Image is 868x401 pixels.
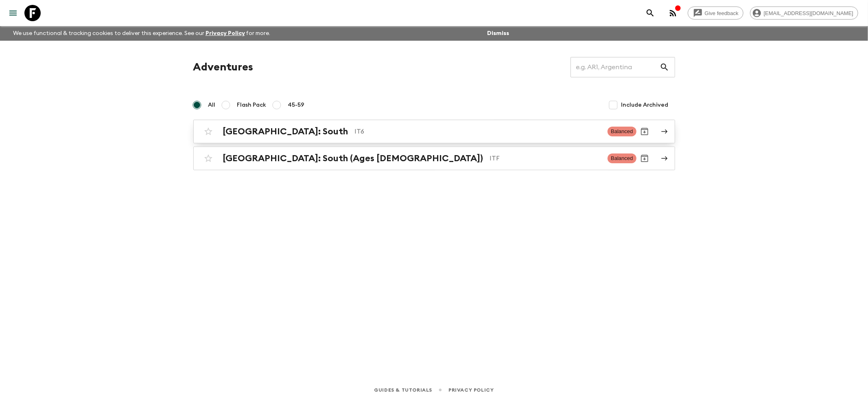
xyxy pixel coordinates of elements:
[5,5,21,21] button: menu
[223,153,483,164] h2: [GEOGRAPHIC_DATA]: South (Ages [DEMOGRAPHIC_DATA])
[485,28,511,39] button: Dismiss
[688,7,743,20] a: Give feedback
[288,101,305,109] span: 45-59
[636,150,653,167] button: Archive
[608,127,636,136] span: Balanced
[750,7,858,20] div: [EMAIL_ADDRESS][DOMAIN_NAME]
[206,31,245,36] a: Privacy Policy
[759,10,858,16] span: [EMAIL_ADDRESS][DOMAIN_NAME]
[193,147,675,170] a: [GEOGRAPHIC_DATA]: South (Ages [DEMOGRAPHIC_DATA])ITFBalancedArchive
[608,153,636,163] span: Balanced
[193,59,254,75] h1: Adventures
[642,5,658,21] button: search adventures
[355,127,601,136] p: IT6
[700,10,743,16] span: Give feedback
[621,101,669,109] span: Include Archived
[223,126,348,137] h2: [GEOGRAPHIC_DATA]: South
[374,386,432,394] a: Guides & Tutorials
[208,101,216,109] span: All
[237,101,267,109] span: Flash Pack
[636,123,653,140] button: Archive
[10,26,274,41] p: We use functional & tracking cookies to deliver this experience. See our for more.
[448,386,494,394] a: Privacy Policy
[571,56,660,79] input: e.g. AR1, Argentina
[193,120,675,143] a: [GEOGRAPHIC_DATA]: SouthIT6BalancedArchive
[490,153,601,163] p: ITF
